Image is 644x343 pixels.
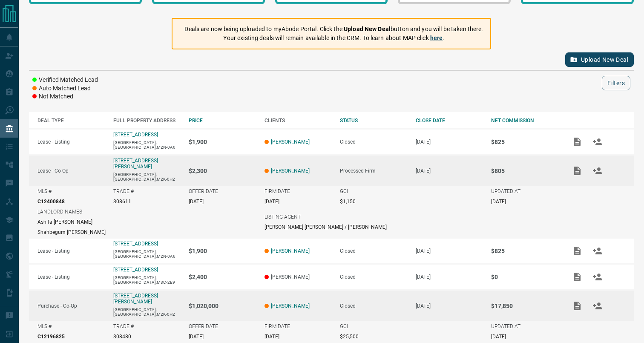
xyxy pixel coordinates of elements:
[264,274,332,280] p: [PERSON_NAME]
[491,199,506,205] p: [DATE]
[491,303,558,309] p: $17,850
[271,303,310,309] a: [PERSON_NAME]
[264,188,290,194] p: FIRM DATE
[271,248,310,254] a: [PERSON_NAME]
[567,248,587,254] span: Add / View Documents
[189,323,218,329] p: OFFER DATE
[491,188,520,194] p: UPDATED AT
[113,249,181,259] p: [GEOGRAPHIC_DATA],[GEOGRAPHIC_DATA],M2N-0A6
[491,323,520,329] p: UPDATED AT
[430,35,443,41] a: here
[189,248,256,254] p: $1,900
[567,274,587,280] span: Add / View Documents
[340,188,348,194] p: GCI
[189,138,256,145] p: $1,900
[565,52,634,67] button: Upload New Deal
[340,274,407,280] div: Closed
[113,140,181,150] p: [GEOGRAPHIC_DATA],[GEOGRAPHIC_DATA],M2N-0A6
[264,334,279,340] p: [DATE]
[340,199,356,205] p: $1,150
[113,293,158,305] a: [STREET_ADDRESS][PERSON_NAME]
[184,25,483,34] p: Deals are now being uploaded to myAbode Portal. Click the button and you will be taken there.
[567,167,587,173] span: Add / View Documents
[264,224,387,230] p: [PERSON_NAME] [PERSON_NAME] / [PERSON_NAME]
[491,274,558,280] p: $0
[32,92,98,101] li: Not Matched
[567,138,587,144] span: Add / View Documents
[189,167,256,174] p: $2,300
[491,138,558,145] p: $825
[37,303,105,309] p: Purchase - Co-Op
[340,323,348,329] p: GCI
[113,158,158,170] a: [STREET_ADDRESS][PERSON_NAME]
[189,118,256,124] div: PRICE
[271,139,310,145] a: [PERSON_NAME]
[37,188,52,194] p: MLS #
[189,199,204,205] p: [DATE]
[113,199,131,205] p: 308611
[264,323,290,329] p: FIRM DATE
[37,248,105,254] p: Lease - Listing
[567,303,587,308] span: Add / View Documents
[37,274,105,280] p: Lease - Listing
[340,139,407,145] div: Closed
[37,334,65,340] p: C12196825
[37,219,92,225] p: Ashifa [PERSON_NAME]
[340,303,407,309] div: Closed
[37,168,105,174] p: Lease - Co-Op
[416,248,483,254] p: [DATE]
[113,188,134,194] p: TRADE #
[32,84,98,93] li: Auto Matched Lead
[587,274,608,280] span: Match Clients
[32,76,98,84] li: Verified Matched Lead
[491,248,558,254] p: $825
[113,132,158,138] a: [STREET_ADDRESS]
[113,334,131,340] p: 308480
[416,139,483,145] p: [DATE]
[113,275,181,285] p: [GEOGRAPHIC_DATA],[GEOGRAPHIC_DATA],M3C-2E9
[37,209,82,215] p: LANDLORD NAMES
[113,323,134,329] p: TRADE #
[587,248,608,254] span: Match Clients
[340,334,359,340] p: $25,500
[491,118,558,124] div: NET COMMISSION
[587,167,608,173] span: Match Clients
[264,199,279,205] p: [DATE]
[340,248,407,254] div: Closed
[491,167,558,174] p: $805
[37,118,105,124] div: DEAL TYPE
[189,334,204,340] p: [DATE]
[271,168,310,174] a: [PERSON_NAME]
[587,303,608,308] span: Match Clients
[189,188,218,194] p: OFFER DATE
[340,168,407,174] div: Processed Firm
[113,241,158,247] a: [STREET_ADDRESS]
[416,303,483,309] p: [DATE]
[37,323,52,329] p: MLS #
[416,274,483,280] p: [DATE]
[189,274,256,280] p: $2,400
[113,307,181,317] p: [GEOGRAPHIC_DATA],[GEOGRAPHIC_DATA],M2K-0H2
[37,139,105,145] p: Lease - Listing
[416,118,483,124] div: CLOSE DATE
[113,172,181,182] p: [GEOGRAPHIC_DATA],[GEOGRAPHIC_DATA],M2K-0H2
[587,138,608,144] span: Match Clients
[344,26,391,32] strong: Upload New Deal
[491,334,506,340] p: [DATE]
[416,168,483,174] p: [DATE]
[602,76,630,90] button: Filters
[37,199,65,205] p: C12400848
[340,118,407,124] div: STATUS
[113,118,181,124] div: FULL PROPERTY ADDRESS
[113,267,158,273] a: [STREET_ADDRESS]
[189,303,256,309] p: $1,020,000
[264,118,332,124] div: CLIENTS
[264,214,301,220] p: LISTING AGENT
[184,34,483,43] p: Your existing deals will remain available in the CRM. To learn about MAP click .
[37,229,106,235] p: Shahbegum [PERSON_NAME]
